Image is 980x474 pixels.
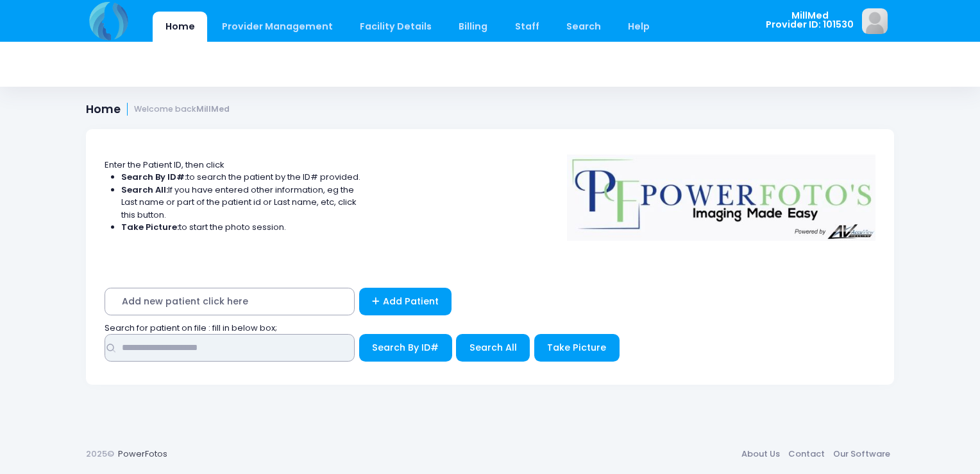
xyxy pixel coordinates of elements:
[561,146,882,241] img: Logo
[359,288,452,315] a: Add Patient
[86,448,114,460] span: 2025©
[121,184,361,222] li: If you have entered other information, eg the Last name or part of the patient id or Last name, e...
[534,334,620,362] button: Take Picture
[121,221,361,234] li: to start the photo session.
[456,334,530,362] button: Search All
[862,8,888,34] img: image
[446,12,500,42] a: Billing
[209,12,345,42] a: Provider Management
[372,341,439,354] span: Search By ID#
[502,12,552,42] a: Staff
[134,105,230,114] small: Welcome back
[121,221,179,233] strong: Take Picture:
[196,103,230,114] strong: MillMed
[616,12,663,42] a: Help
[118,448,167,460] a: PowerFotos
[121,171,361,184] li: to search the patient by the ID# provided.
[121,171,187,183] strong: Search By ID#:
[469,341,517,354] span: Search All
[737,443,784,466] a: About Us
[153,12,207,42] a: Home
[547,341,606,354] span: Take Picture
[359,334,452,362] button: Search By ID#
[121,184,168,196] strong: Search All:
[829,443,894,466] a: Our Software
[105,159,224,171] span: Enter the Patient ID, then click
[348,12,444,42] a: Facility Details
[105,322,277,334] span: Search for patient on file : fill in below box;
[553,12,613,42] a: Search
[105,288,355,315] span: Add new patient click here
[766,11,854,30] span: MillMed Provider ID: 101530
[784,443,829,466] a: Contact
[86,103,230,116] h1: Home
